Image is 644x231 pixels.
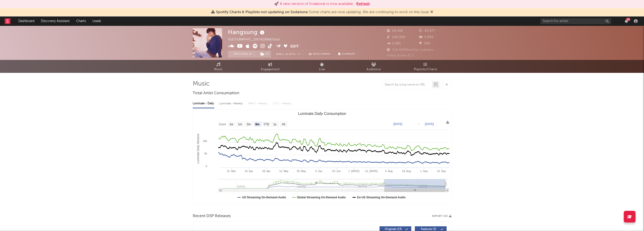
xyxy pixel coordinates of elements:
button: Export CSV [432,215,452,218]
span: Summary [342,53,356,55]
span: 54,346 [387,29,403,32]
span: 146,900 [387,36,405,39]
a: Live [296,60,348,73]
text: 15. Sep [437,170,446,172]
text: → [417,122,420,126]
span: Dismiss [430,10,433,14]
span: Total Artist Consumption [193,90,239,96]
text: Global Streaming On-Demand Audio [297,196,346,199]
span: Audience [367,67,381,72]
a: Playlists/Charts [400,60,452,73]
text: 21. [DATE] [365,170,377,172]
text: 9. Jun [315,170,322,172]
button: 39 [625,19,628,23]
span: Originals ( 13 ) [383,228,404,231]
button: (1) [258,51,271,58]
span: 124,494 Monthly Listeners [387,48,434,51]
span: 2,481 [387,42,401,45]
a: Charts [73,16,89,26]
text: Luminate Daily Consumption [298,112,346,116]
em: On [297,53,301,56]
a: Music [193,60,244,73]
a: Leads [89,16,104,26]
text: 1. Sep [420,170,428,172]
span: Recent DSP Releases [193,213,231,219]
span: Engagement [261,67,280,72]
span: : Some charts are now updating. We are continuing to work on the issue [216,10,429,14]
text: US Streaming On-Demand Audio [242,196,286,199]
div: 🚀 A new version of Sodatone is now available. [274,1,354,7]
text: YTD [263,123,269,126]
button: Tracking [228,51,257,58]
text: 28. Apr [262,170,270,172]
text: 0 [205,165,207,168]
span: Spotify Charts & Playlists not updating on Sodatone [216,10,308,14]
span: 5,890 [419,36,434,39]
button: Email AlertsOn [273,51,304,58]
text: 1w [229,123,233,126]
a: Audience [348,60,400,73]
a: Dashboard [15,16,38,26]
span: ( 1 ) [257,51,271,58]
text: 1y [273,123,276,126]
div: Luminate - Weekly [219,100,244,108]
text: Zoom [219,123,226,126]
a: Discovery Assistant [38,16,73,26]
span: Benchmark [313,51,331,57]
text: 26. May [297,170,306,172]
text: Ex-US Streaming On-Demand Audio [357,196,405,199]
span: Playlists/Charts [414,67,437,72]
text: 7. [DATE] [348,170,359,172]
button: Summary [336,51,358,58]
a: Benchmark [306,51,333,58]
text: 1m [238,123,242,126]
text: All [282,123,285,126]
div: Hangsung [228,28,266,36]
text: 14. Apr [245,170,253,172]
span: Music [214,67,223,72]
span: 299 [419,42,430,45]
text: 12. May [279,170,288,172]
button: Refresh [356,1,370,7]
text: 4. Aug [385,170,392,172]
span: Jump Score: 71.2 [387,54,414,57]
input: Search by song name or URL [382,83,432,87]
text: [DATE] [393,122,402,126]
div: [GEOGRAPHIC_DATA] | R&B/Soul [228,37,285,43]
text: 6m [255,123,259,126]
span: Live [319,67,325,72]
text: [DATE] [425,122,434,126]
svg: Luminate Daily Consumption [193,110,451,204]
span: Features ( 3 ) [418,228,440,231]
a: Engagement [244,60,296,73]
text: 5k [204,152,207,155]
text: 31. Mar [227,170,236,172]
div: 39 [626,18,630,21]
text: 23. Jun [332,170,340,172]
input: Search for artists [540,18,611,24]
text: 18. Aug [402,170,411,172]
text: 10k [203,140,207,142]
div: Luminate - Daily [193,100,214,108]
button: Edit [290,44,299,50]
span: 33,477 [419,29,435,32]
text: Luminate Daily Streams [196,134,200,164]
text: 3m [247,123,251,126]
